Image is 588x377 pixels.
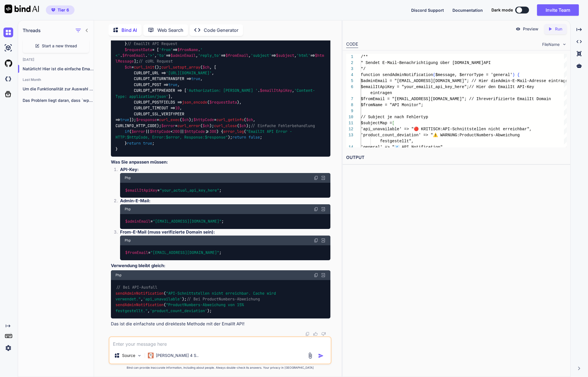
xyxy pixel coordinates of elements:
[115,302,246,313] span: "ProductNumbers-Abweichung von 15% festgestellt."
[361,73,433,77] span: function sendAdminNotification
[3,43,13,53] img: ai-studio
[111,321,330,327] p: Das ist die einfachste und direkteste Methode mit der EmailIt API!
[125,207,131,211] span: Php
[305,332,310,336] img: copy
[125,176,131,180] span: Php
[469,85,534,89] span: // Hier den EmailIt API-Key
[346,120,353,126] div: 11
[483,61,491,65] span: API
[486,97,551,101] span: verifizierte EmailIt Domain
[361,97,486,101] span: $fromEmail = "[EMAIL_ADDRESS][DOMAIN_NAME]"; // Ihre
[115,284,278,314] code: ( , ); ( , );
[136,117,157,123] span: $response
[209,100,237,105] span: $requestData
[346,72,353,78] div: 4
[150,250,219,255] span: "[EMAIL_ADDRESS][DOMAIN_NAME]"
[173,129,180,134] span: 200
[246,117,253,123] span: $ch
[3,59,13,68] img: githubLight
[3,343,13,353] img: settings
[161,65,200,70] span: curl_setopt_array
[232,135,246,140] span: return
[120,198,150,203] strong: Admin-E-Mail:
[321,273,326,278] img: Open in Browser
[443,127,532,131] span: API-Schnittstellen nicht erreichbar",
[380,139,414,143] span: festgestellt",
[143,296,182,302] span: 'api_unavailable'
[346,66,353,72] div: 3
[116,285,157,290] span: // Bei API-Ausfall
[223,129,244,134] span: error_log
[523,26,538,32] p: Preview
[517,73,520,77] span: {
[125,187,222,193] code: = ;
[555,26,562,32] p: Run
[125,218,224,224] code: = ;
[121,27,137,34] p: Bind AI
[491,7,513,13] span: Dark mode
[160,188,219,193] span: "your_actual_api_key_here"
[346,96,353,102] div: 7
[115,273,121,277] span: Php
[204,27,238,34] p: Code Generator
[127,135,148,140] span: $httpCode
[23,86,94,92] p: Um die Funktionalität zur Auswahl eines Zeitraums...
[115,291,278,302] span: "API-Schnittstellen nicht erreichbar. Cache wird verwendet."
[361,133,460,137] span: 'product_count_deviation' => "⚠️ WARNUNG:
[125,238,131,243] span: Php
[361,145,443,149] span: 'general' => "📧 API Notification"
[166,135,180,140] span: $error
[248,135,260,140] span: false
[125,250,148,255] span: $fromEmail
[168,82,177,87] span: true
[51,8,55,12] img: premium
[127,41,177,46] span: // EmailIt API Request
[120,117,129,123] span: true
[346,84,353,90] div: 6
[251,123,315,128] span: // Einfache Fehlerbehandlung
[276,53,294,58] span: $subject
[161,123,175,128] span: $error
[42,43,77,49] span: Start a new thread
[134,65,154,70] span: curl_init
[5,5,39,13] img: Bind AI
[125,219,150,224] span: $adminEmail
[177,47,198,52] span: $fromName
[127,141,141,146] span: return
[435,73,512,77] span: $message, $errorType = 'general'
[562,42,567,47] img: chevron down
[115,53,324,64] span: $htmlMessage
[203,123,209,128] span: $ch
[216,117,244,123] span: curl_getinfo
[120,167,139,172] strong: API-Key:
[184,129,205,134] span: $httpCode
[46,5,75,15] button: premiumTier 6
[307,352,313,359] img: attachment
[318,353,324,359] img: icon
[18,77,94,82] h2: Last Month
[159,117,180,123] span: curl_exec
[187,88,258,93] span: 'Authorization: [PERSON_NAME] '
[157,27,183,34] p: Web Search
[459,133,520,137] span: ProductNumbers-Abweichung
[346,60,353,66] div: 2
[313,332,318,336] img: like
[346,54,353,60] div: 1
[321,332,326,336] img: dislike
[346,126,353,132] div: 12
[122,353,135,358] p: Source
[361,61,483,65] span: * Sendet E-Mail-Benachrichtigung über [DOMAIN_NAME]
[137,353,142,358] img: Pick Models
[125,129,129,134] span: if
[153,219,222,224] span: "[EMAIL_ADDRESS][DOMAIN_NAME]"
[182,100,207,105] span: json_encode
[346,41,358,48] div: CODE
[166,70,212,75] span: '[URL][DOMAIN_NAME]'
[115,47,205,58] span: ' <'
[23,66,94,72] p: Natürlich! Hier ist die einfache EmailIt...
[23,27,41,34] h1: Threads
[361,115,428,119] span: // Subject je nach Fehlertyp
[159,47,173,52] span: 'from'
[170,53,196,58] span: $adminEmail
[125,250,222,256] code: = ;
